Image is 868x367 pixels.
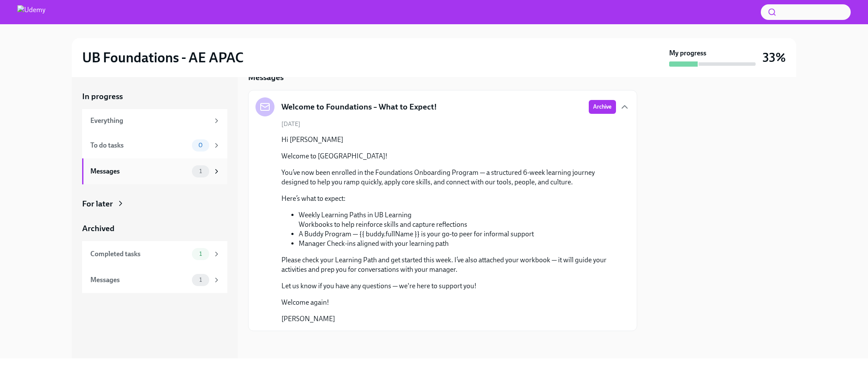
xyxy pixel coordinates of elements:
[248,72,284,83] h5: Messages
[90,167,188,176] div: Messages
[281,101,437,113] h5: Welcome to Foundations – What to Expect!
[82,198,113,209] div: For later
[299,229,616,239] li: A Buddy Program — {{ buddy.fullName }} is your go-to peer for informal support
[589,100,616,114] button: Archive
[763,50,786,65] h3: 33%
[299,239,616,248] li: Manager Check-ins aligned with your learning path
[82,132,227,158] a: To do tasks0
[82,109,227,132] a: Everything
[82,198,227,209] a: For later
[669,48,706,58] strong: My progress
[281,255,616,274] p: Please check your Learning Path and get started this week. I’ve also attached your workbook — it ...
[281,168,616,187] p: You’ve now been enrolled in the Foundations Onboarding Program — a structured 6-week learning jou...
[90,141,188,150] div: To do tasks
[299,210,616,229] li: Weekly Learning Paths in UB Learning Workbooks to help reinforce skills and capture reflections
[90,275,188,285] div: Messages
[194,277,207,283] span: 1
[281,314,616,324] p: [PERSON_NAME]
[593,103,612,111] span: Archive
[82,91,227,102] a: In progress
[90,249,188,259] div: Completed tasks
[281,151,616,161] p: Welcome to [GEOGRAPHIC_DATA]!
[17,5,45,19] img: Udemy
[82,49,244,66] h2: UB Foundations - AE APAC
[193,142,208,148] span: 0
[194,251,207,257] span: 1
[281,298,616,307] p: Welcome again!
[194,168,207,174] span: 1
[281,194,616,203] p: Here’s what to expect:
[281,135,616,145] p: Hi [PERSON_NAME]
[82,241,227,267] a: Completed tasks1
[82,267,227,293] a: Messages1
[82,158,227,184] a: Messages1
[281,120,300,128] span: [DATE]
[90,116,209,126] div: Everything
[82,223,227,234] a: Archived
[281,281,616,291] p: Let us know if you have any questions — we're here to support you!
